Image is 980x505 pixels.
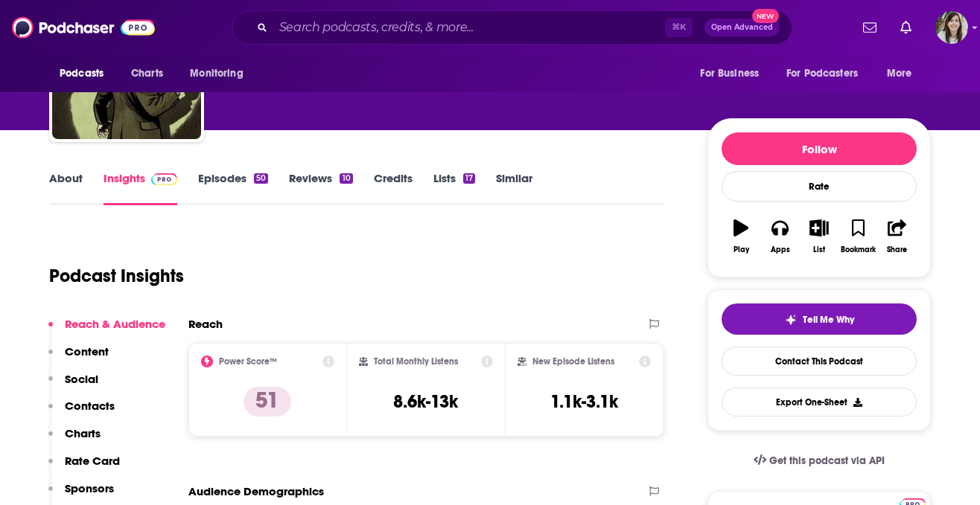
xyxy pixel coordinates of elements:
[48,372,98,399] button: Social
[887,245,907,254] div: Share
[60,63,104,84] span: Podcasts
[198,171,268,205] a: Episodes50
[48,454,120,481] button: Rate Card
[769,454,885,467] span: Get this podcast via API
[532,356,614,367] h2: New Episode Listens
[463,173,475,184] div: 17
[393,390,458,413] h3: 8.6k-13k
[104,171,177,205] a: InsightsPodchaser Pro
[803,314,854,326] span: Tell Me Why
[49,265,184,287] h1: Podcast Insights
[65,372,98,386] p: Social
[935,11,968,44] button: Show profile menu
[760,210,799,263] button: Apps
[935,11,968,44] span: Logged in as devinandrade
[219,356,277,367] h2: Power Score™
[722,132,917,165] button: Follow
[734,245,749,254] div: Play
[12,13,155,42] img: Podchaser - Follow, Share and Rate Podcasts
[48,426,101,454] button: Charts
[254,173,268,184] div: 50
[433,171,475,205] a: Lists17
[722,210,760,263] button: Play
[374,356,458,367] h2: Total Monthly Listens
[887,63,912,84] span: More
[785,314,797,326] img: tell me why sparkle
[857,15,882,40] a: Show notifications dropdown
[65,399,115,413] p: Contacts
[722,171,917,202] div: Rate
[179,59,262,88] button: open menu
[771,245,790,254] div: Apps
[65,344,109,358] p: Content
[722,303,917,335] button: tell me why sparkleTell Me Why
[48,344,109,372] button: Content
[841,245,876,254] div: Bookmark
[690,59,777,88] button: open menu
[878,210,917,263] button: Share
[65,454,120,468] p: Rate Card
[48,399,115,426] button: Contacts
[49,171,83,205] a: About
[839,210,877,263] button: Bookmark
[273,16,665,39] input: Search podcasts, credits, & more...
[813,245,825,254] div: List
[374,171,413,205] a: Credits
[65,426,101,440] p: Charts
[894,15,917,40] a: Show notifications dropdown
[232,10,792,45] div: Search podcasts, credits, & more...
[244,387,291,416] p: 51
[188,317,223,331] h2: Reach
[48,317,165,344] button: Reach & Audience
[665,18,693,37] span: ⌘ K
[800,210,839,263] button: List
[496,171,532,205] a: Similar
[722,387,917,416] button: Export One-Sheet
[550,390,618,413] h3: 1.1k-3.1k
[151,173,177,185] img: Podchaser Pro
[65,317,165,331] p: Reach & Audience
[876,59,931,88] button: open menu
[188,484,324,498] h2: Audience Demographics
[752,9,779,23] span: New
[340,173,352,184] div: 10
[700,63,759,84] span: For Business
[49,59,123,88] button: open menu
[722,347,917,376] a: Contact This Podcast
[289,171,352,205] a: Reviews10
[704,19,780,36] button: Open AdvancedNew
[131,63,163,84] span: Charts
[190,63,243,84] span: Monitoring
[786,63,858,84] span: For Podcasters
[711,24,773,31] span: Open Advanced
[935,11,968,44] img: User Profile
[65,481,114,495] p: Sponsors
[777,59,879,88] button: open menu
[121,59,172,88] a: Charts
[742,443,897,479] a: Get this podcast via API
